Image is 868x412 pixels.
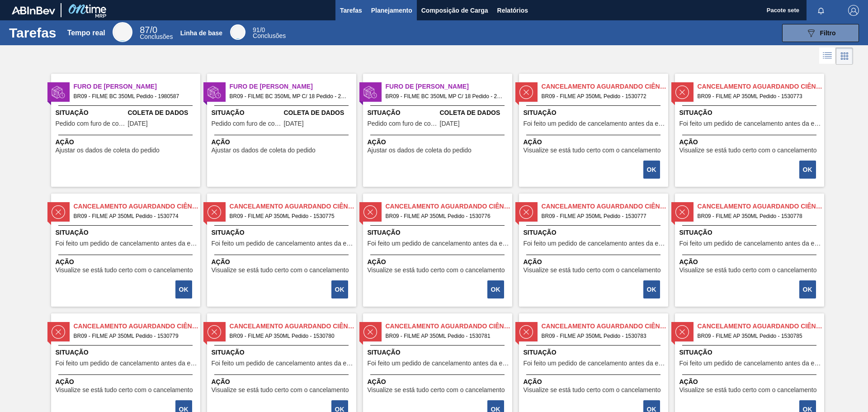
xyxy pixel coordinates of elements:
[675,85,689,99] img: status
[524,386,661,393] font: Visualize se está tudo certo com o cancelamento
[368,349,401,356] font: Situação
[542,83,671,90] font: Cancelamento aguardando ciência
[698,322,827,330] font: Cancelamento aguardando ciência
[56,240,283,247] font: Foi feito um pedido de cancelamento antes da etapa de aguardando faturamento
[212,240,439,247] font: Foi feito um pedido de cancelamento antes da etapa de aguardando faturamento
[128,108,198,118] span: Coleta de Dados
[368,266,505,274] font: Visualize se está tudo certo com o cancelamento
[542,82,668,91] span: Cancelamento aguardando ciência
[74,322,203,330] font: Cancelamento aguardando ciência
[803,166,812,173] font: OK
[140,25,150,35] span: 87
[74,203,203,210] font: Cancelamento aguardando ciência
[386,322,512,331] span: Cancelamento aguardando ciência
[386,91,505,101] span: BR09 - FILME BC 350ML MP C/ 18 Pedido - 2003155
[386,93,515,99] font: BR09 - FILME BC 350ML MP C/ 18 Pedido - 2003155
[679,378,698,385] font: Ação
[56,229,89,236] font: Situação
[644,279,661,299] div: Completar tarefa: 30081973
[9,25,57,40] font: Tarefas
[819,47,836,65] div: Visão em Lista
[679,228,822,237] span: Situação
[368,147,472,154] font: Ajustar os dados de coleta do pedido
[262,26,265,33] font: 0
[230,203,359,210] font: Cancelamento aguardando ciência
[368,120,441,127] font: Pedido com furo de coleta
[331,280,348,298] button: OK
[386,322,515,330] font: Cancelamento aguardando ciência
[56,266,193,274] font: Visualize se está tudo certo com o cancelamento
[542,322,668,331] span: Cancelamento aguardando ciência
[675,205,689,219] img: status
[140,26,173,40] div: Tempo real
[212,266,349,274] font: Visualize se está tudo certo com o cancelamento
[698,82,824,91] span: Cancelamento aguardando ciência
[74,213,179,219] font: BR09 - FILME AP 350ML Pedido - 1530774
[647,286,656,293] font: OK
[212,147,316,154] font: Ajustar os dados de coleta do pedido
[230,83,313,90] font: Furo de [PERSON_NAME]
[524,120,666,127] span: Foi feito um pedido de cancelamento antes da etapa de aguardando faturamento
[230,333,335,339] font: BR09 - FILME AP 350ML Pedido - 1530780
[524,138,542,146] font: Ação
[212,349,245,356] font: Situação
[140,33,173,40] font: Conclusões
[113,22,132,42] div: Tempo real
[368,348,510,357] span: Situação
[368,386,505,393] font: Visualize se está tudo certo com o cancelamento
[368,120,438,127] span: Pedido com furo de coleta
[56,138,74,146] font: Ação
[175,280,192,298] button: OK
[180,29,222,37] font: Linha de base
[386,83,469,90] font: Furo de [PERSON_NAME]
[368,108,438,118] span: Situação
[542,203,671,210] font: Cancelamento aguardando ciência
[643,161,660,179] button: OK
[698,331,817,341] span: BR09 - FILME AP 350ML Pedido - 1530785
[56,386,193,393] font: Visualize se está tudo certo com o cancelamento
[67,29,105,37] font: Tempo real
[52,325,65,339] img: status
[230,93,359,99] font: BR09 - FILME BC 350ML MP C/ 18 Pedido - 2003154
[368,240,510,247] span: Foi feito um pedido de cancelamento antes da etapa de aguardando faturamento
[386,333,491,339] font: BR09 - FILME AP 350ML Pedido - 1530781
[524,109,557,116] font: Situação
[524,378,542,385] font: Ação
[208,85,221,99] img: status
[803,286,812,293] font: OK
[212,258,230,265] font: Ação
[542,331,661,341] span: BR09 - FILME AP 350ML Pedido - 1530783
[542,211,661,221] span: BR09 - FILME AP 350ML Pedido - 1530777
[524,120,751,127] font: Foi feito um pedido de cancelamento antes da etapa de aguardando faturamento
[56,109,89,116] font: Situação
[284,120,304,127] font: [DATE]
[74,211,193,221] span: BR09 - FILME AP 350ML Pedido - 1530774
[679,349,712,356] font: Situação
[524,349,557,356] font: Situação
[519,205,533,219] img: status
[74,93,179,99] font: BR09 - FILME BC 350ML Pedido - 1980587
[679,360,822,367] span: Foi feito um pedido de cancelamento antes da etapa de aguardando faturamento
[260,26,262,33] font: /
[643,280,660,298] button: OK
[230,24,245,40] div: Linha de base
[152,25,157,35] font: 0
[335,286,344,293] font: OK
[524,240,666,247] span: Foi feito um pedido de cancelamento antes da etapa de aguardando faturamento
[253,32,286,39] font: Conclusões
[332,279,349,299] div: Completar tarefa: 30081971
[74,331,193,341] span: BR09 - FILME AP 350ML Pedido - 1530779
[799,161,816,179] button: OK
[698,213,802,219] font: BR09 - FILME AP 350ML Pedido - 1530778
[679,147,817,154] font: Visualize se está tudo certo com o cancelamento
[363,325,377,339] img: status
[128,120,148,127] span: 11/09/2025
[679,240,822,247] span: Foi feito um pedido de cancelamento antes da etapa de aguardando faturamento
[698,211,817,221] span: BR09 - FILME AP 350ML Pedido - 1530778
[56,108,126,118] span: Situação
[524,360,666,367] span: Foi feito um pedido de cancelamento antes da etapa de aguardando faturamento
[647,166,656,173] font: OK
[421,7,488,14] font: Composição de Carga
[208,325,221,339] img: status
[230,331,349,341] span: BR09 - FILME AP 350ML Pedido - 1530780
